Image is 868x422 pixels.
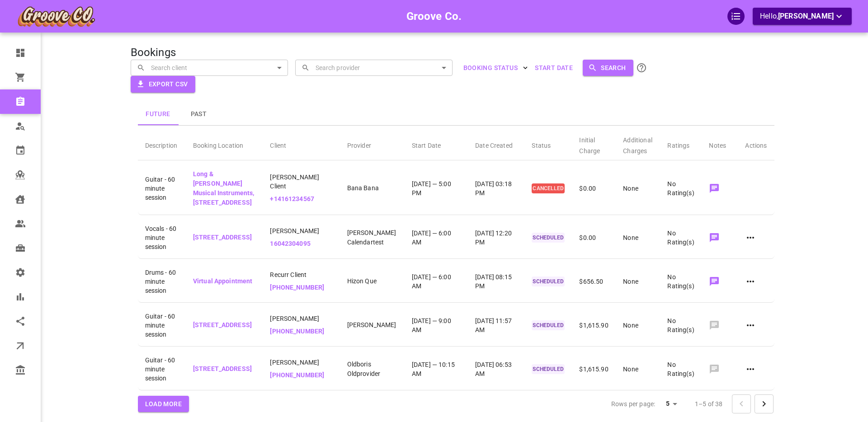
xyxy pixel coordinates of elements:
td: None [616,162,660,215]
span: [PERSON_NAME] [270,314,332,323]
p: SCHEDULED [532,364,565,374]
td: [DATE] 08:15 PM [468,261,524,303]
p: [PERSON_NAME] Calendartest [347,228,397,247]
input: Search client [149,60,282,75]
p: Rows per page: [611,399,655,408]
th: Notes [702,127,738,160]
p: Virtual Appointment [193,277,256,286]
th: Booking Location [186,127,263,160]
span: $0.00 [579,234,596,241]
p: [STREET_ADDRESS] [193,364,256,374]
th: Actions [738,127,774,160]
p: SCHEDULED [532,277,565,286]
input: Search provider [313,60,446,75]
button: Past [179,103,219,125]
span: Recurr Client [270,270,332,279]
p: SCHEDULED [532,233,565,243]
td: [DATE] — 9:00 AM [405,305,468,347]
button: Click the Search button to submit your search. All name/email searches are CASE SENSITIVE. To sea... [633,60,650,76]
td: [DATE] 11:57 AM [468,305,524,347]
button: Hello,[PERSON_NAME] [753,8,852,25]
td: [DATE] — 10:15 AM [405,348,468,390]
th: Provider [340,127,405,160]
button: Export CSV [131,76,195,93]
td: [DATE] — 5:00 PM [405,162,468,215]
th: Status [524,127,572,160]
p: 1–5 of 38 [695,399,722,408]
p: Long & [PERSON_NAME] Musical Instruments, [STREET_ADDRESS] [193,169,256,207]
p: +14161234567 [270,194,332,204]
td: [DATE] 03:18 PM [468,162,524,215]
p: Hizon Que [347,277,397,286]
div: 5 [659,397,680,410]
p: CANCELLED [532,183,565,193]
th: Ratings [660,127,702,160]
p: Hello, [760,11,844,22]
button: Open [273,61,286,74]
td: [DATE] — 6:00 AM [405,217,468,259]
td: No Rating(s) [660,162,702,215]
button: Open [438,61,450,74]
p: [STREET_ADDRESS] [193,320,256,330]
th: Start Date [405,127,468,160]
p: Oldboris Oldprovider [347,360,397,379]
span: Vocals - 60 minute session [145,224,179,251]
td: No Rating(s) [660,261,702,303]
button: Search [583,60,633,76]
span: Guitar - 60 minute session [145,312,179,339]
th: Description [138,127,186,160]
span: $0.00 [579,185,596,192]
p: [PHONE_NUMBER] [270,327,332,336]
p: Bana Bana [347,183,397,193]
button: Start Date [531,60,576,76]
td: [DATE] 12:20 PM [468,217,524,259]
p: [PERSON_NAME] [347,320,397,330]
span: $656.50 [579,278,603,285]
td: No Rating(s) [660,348,702,390]
button: Load More [138,396,189,413]
h6: Groove Co. [406,8,462,25]
p: [PHONE_NUMBER] [270,283,332,292]
td: None [616,348,660,390]
span: [PERSON_NAME] [778,12,834,20]
span: [PERSON_NAME] [270,226,332,235]
p: [STREET_ADDRESS] [193,233,256,242]
span: $1,615.90 [579,366,608,373]
td: No Rating(s) [660,305,702,347]
th: Date Created [468,127,524,160]
td: None [616,261,660,303]
span: Guitar - 60 minute session [145,356,179,383]
div: QuickStart Guide [727,8,745,25]
span: [PERSON_NAME] [270,358,332,367]
button: BOOKING STATUS [460,60,532,76]
span: Drums - 60 minute session [145,268,179,295]
td: None [616,305,660,347]
td: [DATE] 06:53 AM [468,348,524,390]
span: $1,615.90 [579,322,608,329]
button: Future [138,103,179,125]
td: [DATE] — 6:00 AM [405,261,468,303]
p: 16042304095 [270,239,332,249]
span: Guitar - 60 minute session [145,175,179,202]
button: Go to next page [755,394,774,413]
th: Client [263,127,340,160]
td: None [616,217,660,259]
th: Additional Charges [616,127,660,160]
img: company-logo [16,5,96,28]
span: [PERSON_NAME] Client [270,173,332,191]
p: SCHEDULED [532,320,565,330]
td: No Rating(s) [660,217,702,259]
th: Initial Charge [572,127,616,160]
p: [PHONE_NUMBER] [270,370,332,380]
